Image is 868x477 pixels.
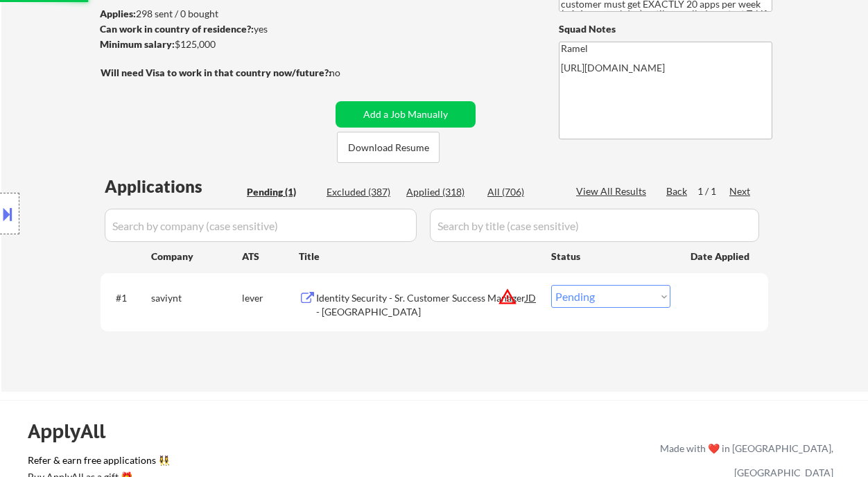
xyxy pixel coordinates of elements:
div: Pending (1) [247,185,316,199]
div: Title [299,250,538,263]
input: Search by company (case sensitive) [105,209,417,242]
button: Download Resume [337,132,440,163]
strong: Applies: [100,8,136,19]
div: Identity Security - Sr. Customer Success Manager - [GEOGRAPHIC_DATA] [316,291,526,318]
div: 1 / 1 [697,184,729,198]
div: JD [524,285,538,310]
div: no [329,66,369,80]
div: lever [242,291,299,305]
strong: Will need Visa to work in that country now/future?: [101,67,331,78]
strong: Minimum salary: [100,38,175,50]
a: Refer & earn free applications 👯‍♀️ [28,456,370,470]
div: Status [551,243,670,268]
div: View All Results [576,184,650,198]
button: warning_amber [498,287,517,306]
div: Squad Notes [559,22,772,36]
div: All (706) [487,185,557,199]
input: Search by title (case sensitive) [430,209,759,242]
div: 298 sent / 0 bought [100,7,331,21]
button: Add a Job Manually [336,101,476,128]
div: Date Applied [691,250,752,263]
div: Excluded (387) [327,185,396,199]
div: Back [666,184,688,198]
div: ATS [242,250,299,263]
div: $125,000 [100,37,331,51]
div: Next [729,184,752,198]
strong: Can work in country of residence?: [100,23,254,35]
div: Applied (318) [406,185,476,199]
div: ApplyAll [28,419,121,443]
div: yes [100,22,327,36]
